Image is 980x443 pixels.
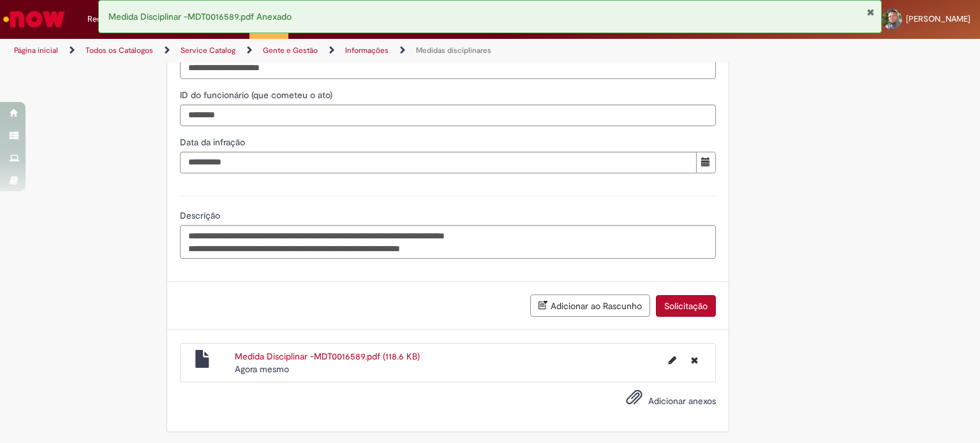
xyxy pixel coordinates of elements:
[866,7,875,17] button: Fechar Notificação
[623,386,646,415] button: Adicionar anexos
[661,350,684,370] button: Editar nome de arquivo Medida Disciplinar -MDT0016589.pdf
[87,13,132,25] span: Requisições
[181,45,235,55] a: Service Catalog
[235,351,420,362] a: Medida Disciplinar -MDT0016589.pdf (118.6 KB)
[263,45,318,55] a: Gente e Gestão
[345,45,389,55] a: Informações
[85,45,153,55] a: Todos os Catálogos
[696,152,716,173] button: Mostrar calendário para Data da infração
[235,363,289,375] time: 29/08/2025 16:48:07
[683,350,706,370] button: Excluir Medida Disciplinar -MDT0016589.pdf
[656,295,716,317] button: Solicitação
[416,45,491,55] a: Medidas disciplinares
[180,152,697,173] input: Data da infração 28 September 2025 Sunday
[14,45,58,55] a: Página inicial
[906,13,970,24] span: [PERSON_NAME]
[180,136,248,148] span: Data da infração
[180,57,716,79] input: Nome do funcionário (que cometeu o ato)
[108,11,292,22] span: Medida Disciplinar -MDT0016589.pdf Anexado
[180,210,223,221] span: Descrição
[10,39,644,62] ul: Trilhas de página
[180,89,335,101] span: ID do funcionário (que cometeu o ato)
[235,363,289,375] span: Agora mesmo
[648,395,716,407] span: Adicionar anexos
[530,294,650,317] button: Adicionar ao Rascunho
[180,105,716,126] input: ID do funcionário (que cometeu o ato)
[180,225,716,259] textarea: Descrição
[1,6,67,32] img: ServiceNow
